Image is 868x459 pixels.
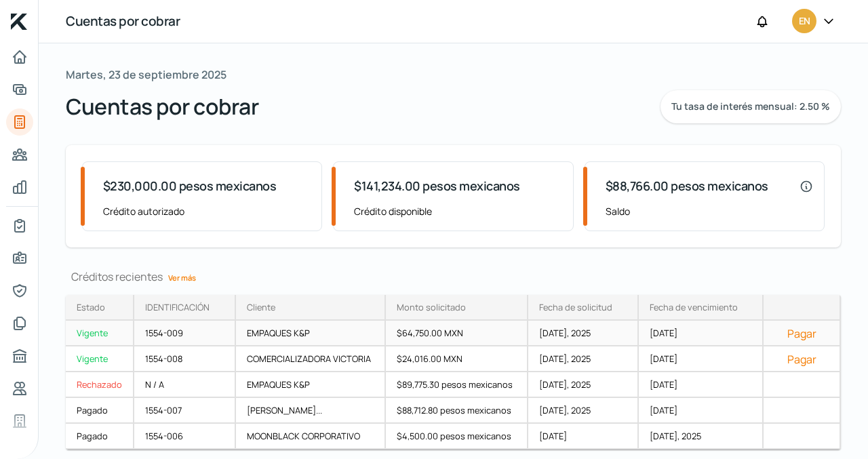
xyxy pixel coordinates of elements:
[539,301,612,313] font: Fecha de solicitud
[539,353,591,365] font: [DATE], 2025
[799,14,810,27] font: EN
[145,430,183,442] font: 1554-006
[354,205,432,218] font: Crédito disponible
[6,245,33,272] a: Información general
[650,353,677,365] font: [DATE]
[247,353,371,365] font: COMERCIALIZADORA VICTORIA
[787,352,816,367] font: Pagar
[66,321,134,346] a: Vigente
[145,404,182,416] font: 1554-007
[650,430,701,442] font: [DATE], 2025
[606,205,630,218] font: Saldo
[539,327,591,339] font: [DATE], 2025
[66,92,258,121] font: Cuentas por cobrar
[774,326,829,340] button: Pagar
[71,269,163,284] font: Créditos recientes
[145,353,182,365] font: 1554-008
[145,378,164,391] font: N / A
[539,378,591,391] font: [DATE], 2025
[77,430,108,442] font: Pagado
[6,108,33,136] a: Tus créditos
[247,430,360,442] font: MOONBLACK CORPORATIVO
[650,327,677,339] font: [DATE]
[247,378,310,391] font: EMPAQUES K&P
[66,346,134,372] a: Vigente
[397,404,511,416] font: $88,712.80 pesos mexicanos
[247,327,310,339] font: EMPAQUES K&P
[6,76,33,103] a: Adelantar facturas
[6,310,33,337] a: Documentos
[168,273,196,283] font: Ver más
[103,205,184,218] font: Crédito autorizado
[354,178,520,194] font: $141,234.00 pesos mexicanos
[539,430,567,442] font: [DATE]
[145,301,210,313] font: IDENTIFICACIÓN
[6,342,33,370] a: Buró de crédito
[66,398,134,424] a: Pagado
[6,43,33,71] a: Inicio
[77,301,105,313] font: Estado
[6,141,33,168] a: Pago a proveedores
[6,407,33,435] a: Industria
[66,67,226,82] font: Martes, 23 de septiembre 2025
[787,326,816,341] font: Pagar
[650,301,738,313] font: Fecha de vencimiento
[6,174,33,201] a: Mis finanzas
[66,12,180,30] font: Cuentas por cobrar
[671,100,830,113] font: Tu tasa de interés mensual: 2.50 %
[397,327,463,339] font: $64,750.00 MXN
[6,212,33,239] a: Mi contrato
[66,424,134,450] a: Pagado
[163,267,201,288] a: Ver más
[77,378,122,391] font: Rechazado
[247,404,322,416] font: [PERSON_NAME]...
[103,178,277,194] font: $230,000.00 pesos mexicanos
[397,378,513,391] font: $89,775.30 pesos mexicanos
[606,178,768,194] font: $88,766.00 pesos mexicanos
[774,352,829,365] button: Pagar
[77,353,108,365] font: Vigente
[397,430,511,442] font: $4,500.00 pesos mexicanos
[145,327,183,339] font: 1554-009
[650,378,677,391] font: [DATE]
[397,353,462,365] font: $24,016.00 MXN
[6,277,33,304] a: Representantes
[650,404,677,416] font: [DATE]
[539,404,591,416] font: [DATE], 2025
[247,301,275,313] font: Cliente
[397,301,466,313] font: Monto solicitado
[6,375,33,402] a: Referencias
[66,372,134,398] a: Rechazado
[77,404,108,416] font: Pagado
[77,327,108,339] font: Vigente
